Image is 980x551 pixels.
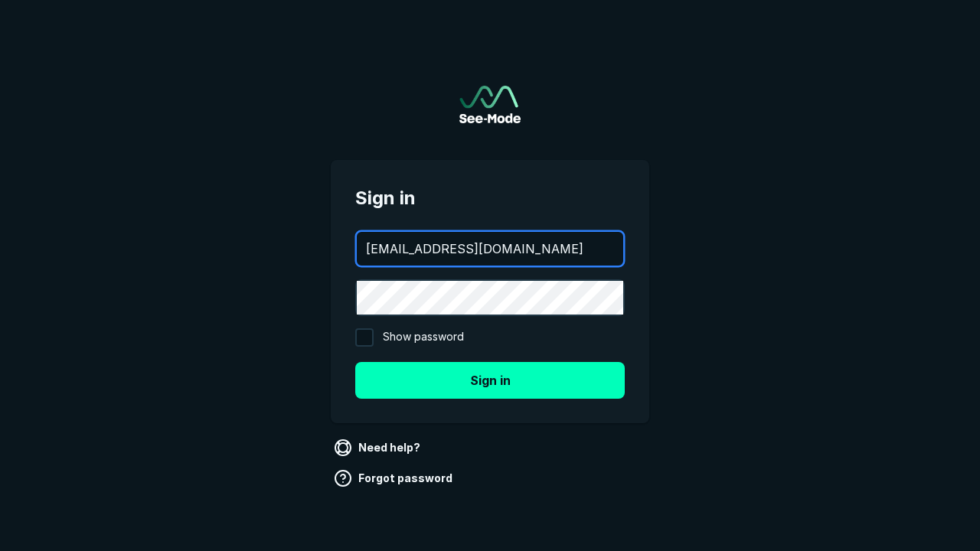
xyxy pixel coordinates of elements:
[331,466,459,491] a: Forgot password
[459,86,521,123] img: See-Mode Logo
[331,435,426,460] a: Need help?
[459,86,521,123] a: Go to sign in
[355,184,625,212] span: Sign in
[383,328,464,347] span: Show password
[357,232,623,266] input: your@email.com
[355,362,625,399] button: Sign in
